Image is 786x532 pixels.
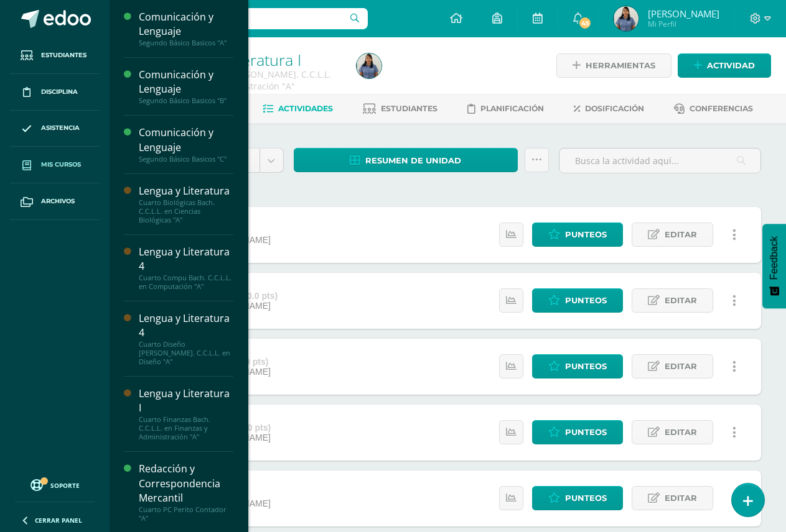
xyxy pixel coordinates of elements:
span: Punteos [565,223,607,246]
a: Resumen de unidad [294,148,518,172]
a: Disciplina [10,74,100,111]
a: Actividades [263,99,333,119]
div: Comunicación y Lenguaje [139,126,233,154]
a: Dosificación [574,99,644,119]
span: Actividades [278,104,333,113]
a: Herramientas [556,53,671,78]
span: Soporte [50,481,80,490]
div: Cuarto Diseño [PERSON_NAME]. C.C.L.L. en Diseño "A" [139,340,233,366]
div: Cuarto Finanzas Bach. C.C.L.L. en Finanzas y Administración 'A' [157,68,342,92]
div: Segundo Básico Basicos "C" [139,155,233,163]
a: Punteos [532,222,623,247]
div: Segundo Básico Basicos "B" [139,96,233,105]
div: Lengua y Literatura 4 [139,311,233,340]
span: Dosificación [585,104,644,113]
a: Planificación [467,99,544,119]
button: Feedback - Mostrar encuesta [762,224,786,308]
a: Comunicación y LenguajeSegundo Básico Basicos "C" [139,126,233,163]
span: Disciplina [41,87,78,97]
a: Actividad [678,53,771,78]
a: Comunicación y LenguajeSegundo Básico Basicos "A" [139,10,233,47]
a: Conferencias [674,99,753,119]
span: Herramientas [586,54,655,77]
span: Mi Perfil [648,19,719,29]
a: Asistencia [10,111,100,147]
a: Punteos [532,486,623,510]
a: Estudiantes [363,99,437,119]
span: Feedback [769,236,780,280]
span: Asistencia [41,123,80,133]
div: Cuarto Compu Bach. C.C.L.L. en Computación "A" [139,273,233,291]
a: Soporte [15,476,95,493]
span: Actividad [707,54,755,77]
div: Segundo Básico Basicos "A" [139,39,233,47]
div: Redacción y Correspondencia Mercantil [139,462,233,505]
h1: Lengua y Literatura I [157,51,342,68]
img: 4b1858fdf64a1103fe27823d151ada62.png [357,53,381,78]
a: Archivos [10,183,100,220]
span: Editar [665,223,697,246]
div: Comunicación y Lenguaje [139,68,233,96]
a: Lengua y LiteraturaCuarto Biológicas Bach. C.C.L.L. en Ciencias Biológicas "A" [139,184,233,224]
span: Resumen de unidad [365,149,461,172]
div: Lengua y Literatura 4 [139,245,233,273]
span: Punteos [565,487,607,510]
strong: (100.0 pts) [228,423,271,433]
span: Editar [665,421,697,444]
a: Estudiantes [10,37,100,74]
a: Lengua y Literatura 4Cuarto Diseño [PERSON_NAME]. C.C.L.L. en Diseño "A" [139,311,233,366]
div: Cuarto Biológicas Bach. C.C.L.L. en Ciencias Biológicas "A" [139,198,233,224]
div: Lengua y Literatura [139,184,233,198]
span: Editar [665,289,697,312]
div: Cuarto PC Perito Contador "A" [139,505,233,523]
img: 4b1858fdf64a1103fe27823d151ada62.png [614,6,639,31]
a: Punteos [532,354,623,378]
span: Estudiantes [41,50,87,60]
a: Punteos [532,288,623,313]
span: [PERSON_NAME] [648,7,719,20]
a: Punteos [532,420,623,444]
span: Editar [665,487,697,510]
a: Lengua y Literatura ICuarto Finanzas Bach. C.C.L.L. en Finanzas y Administración "A" [139,387,233,441]
span: Estudiantes [381,104,437,113]
span: Mis cursos [41,160,81,170]
a: Comunicación y LenguajeSegundo Básico Basicos "B" [139,68,233,105]
input: Busca la actividad aquí... [559,149,760,173]
span: Punteos [565,289,607,312]
a: Lengua y Literatura 4Cuarto Compu Bach. C.C.L.L. en Computación "A" [139,245,233,291]
span: Cerrar panel [35,516,82,525]
span: Punteos [565,355,607,378]
span: Editar [665,355,697,378]
span: Punteos [565,421,607,444]
div: Cuarto Finanzas Bach. C.C.L.L. en Finanzas y Administración "A" [139,415,233,441]
a: Redacción y Correspondencia MercantilCuarto PC Perito Contador "A" [139,462,233,522]
strong: (100.0 pts) [235,291,278,301]
div: Comunicación y Lenguaje [139,10,233,39]
span: Planificación [480,104,544,113]
span: Archivos [41,196,75,206]
span: Conferencias [690,104,753,113]
div: Lengua y Literatura I [139,387,233,415]
a: Mis cursos [10,147,100,183]
span: 45 [578,16,592,30]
